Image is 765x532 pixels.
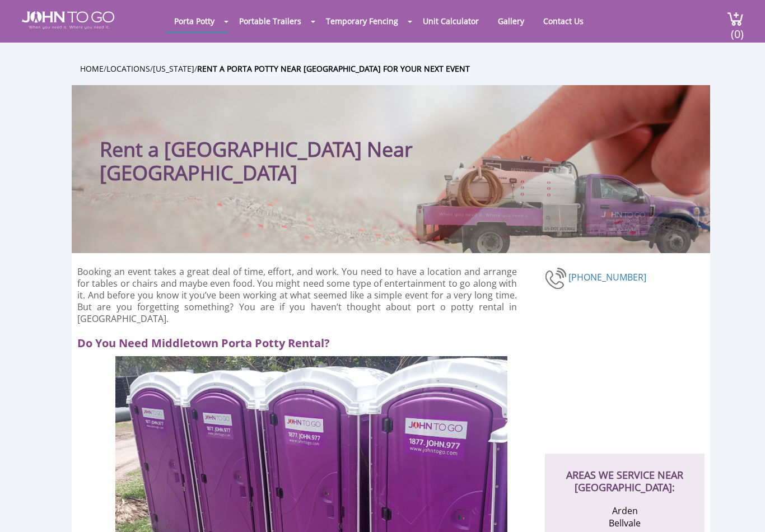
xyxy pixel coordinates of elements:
[80,62,719,75] ul: / / /
[720,487,765,532] button: Live Chat
[77,330,526,351] h2: Do You Need Middletown Porta Potty Rental?
[22,11,114,29] img: JOHN to go
[197,63,470,74] a: Rent a Porta Potty Near [GEOGRAPHIC_DATA] for Your Next Event
[77,266,517,325] p: Booking an event takes a great deal of time, effort, and work. You need to have a location and ar...
[100,108,461,185] h1: Rent a [GEOGRAPHIC_DATA] Near [GEOGRAPHIC_DATA]
[414,10,487,32] a: Unit Calculator
[556,454,693,493] h2: AREAS WE SERVICE NEAR [GEOGRAPHIC_DATA]:
[489,10,533,32] a: Gallery
[535,10,592,32] a: Contact Us
[545,266,568,291] img: phone-number
[231,10,310,32] a: Portable Trailers
[570,505,679,517] li: Arden
[80,63,104,74] a: Home
[730,17,744,41] span: (0)
[106,63,150,74] a: Locations
[727,11,744,26] img: cart a
[153,63,194,74] a: [US_STATE]
[568,270,646,283] a: [PHONE_NUMBER]
[402,149,705,253] img: Truck
[166,10,223,32] a: Porta Potty
[318,10,407,32] a: Temporary Fencing
[570,517,679,530] li: Bellvale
